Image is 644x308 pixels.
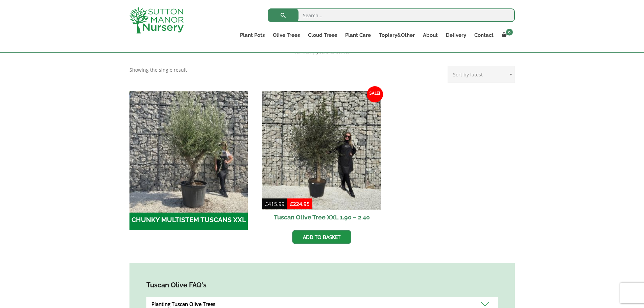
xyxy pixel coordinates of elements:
[262,91,381,210] img: Tuscan Olive Tree XXL 1.90 - 2.40
[236,30,269,40] a: Plant Pots
[304,30,341,40] a: Cloud Trees
[292,230,351,244] a: Add to basket: “Tuscan Olive Tree XXL 1.90 - 2.40”
[129,210,248,231] h2: CHUNKY MULTISTEM TUSCANS XXL
[265,200,268,207] span: £
[341,30,375,40] a: Plant Care
[498,30,515,40] a: 0
[262,91,381,225] a: Sale! Tuscan Olive Tree XXL 1.90 – 2.40
[146,280,498,290] h4: Tuscan Olive FAQ's
[448,66,515,83] select: Shop order
[129,7,184,33] img: logo
[129,91,248,230] a: Visit product category CHUNKY MULTISTEM TUSCANS XXL
[419,30,442,40] a: About
[290,200,293,207] span: £
[126,88,251,212] img: CHUNKY MULTISTEM TUSCANS XXL
[506,29,513,35] span: 0
[268,8,515,22] input: Search...
[262,210,381,225] h2: Tuscan Olive Tree XXL 1.90 – 2.40
[375,30,419,40] a: Topiary&Other
[265,200,285,207] bdi: 415.99
[442,30,470,40] a: Delivery
[367,86,383,102] span: Sale!
[269,30,304,40] a: Olive Trees
[470,30,498,40] a: Contact
[290,200,310,207] bdi: 224.95
[129,66,187,74] p: Showing the single result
